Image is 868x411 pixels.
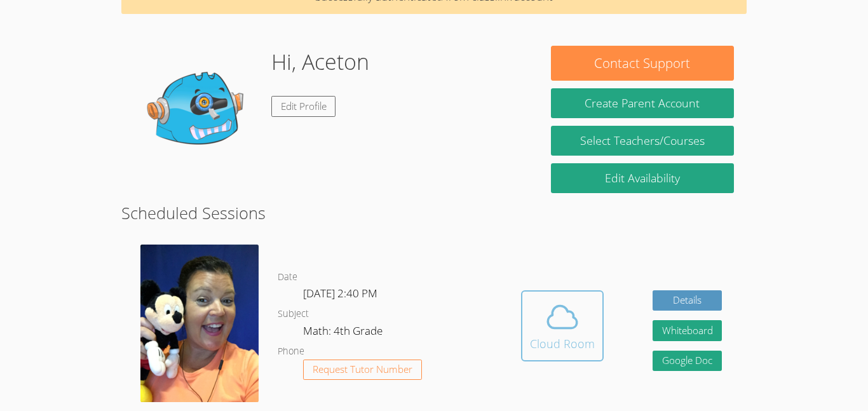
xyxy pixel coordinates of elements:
[551,126,734,156] a: Select Teachers/Courses
[271,96,336,117] a: Edit Profile
[551,88,734,118] button: Create Parent Account
[313,365,412,374] span: Request Tutor Number
[134,46,261,173] img: default.png
[653,320,722,341] button: Whiteboard
[551,163,734,193] a: Edit Availability
[521,290,604,361] button: Cloud Room
[303,286,377,300] span: [DATE] 2:40 PM
[530,335,595,353] div: Cloud Room
[303,322,385,344] dd: Math: 4th Grade
[278,306,309,322] dt: Subject
[303,360,422,381] button: Request Tutor Number
[551,46,734,81] button: Contact Support
[278,269,297,285] dt: Date
[278,344,304,360] dt: Phone
[653,290,722,311] a: Details
[121,201,747,225] h2: Scheduled Sessions
[271,46,369,78] h1: Hi, Aceton
[140,245,259,402] img: avatar.png
[653,351,722,372] a: Google Doc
